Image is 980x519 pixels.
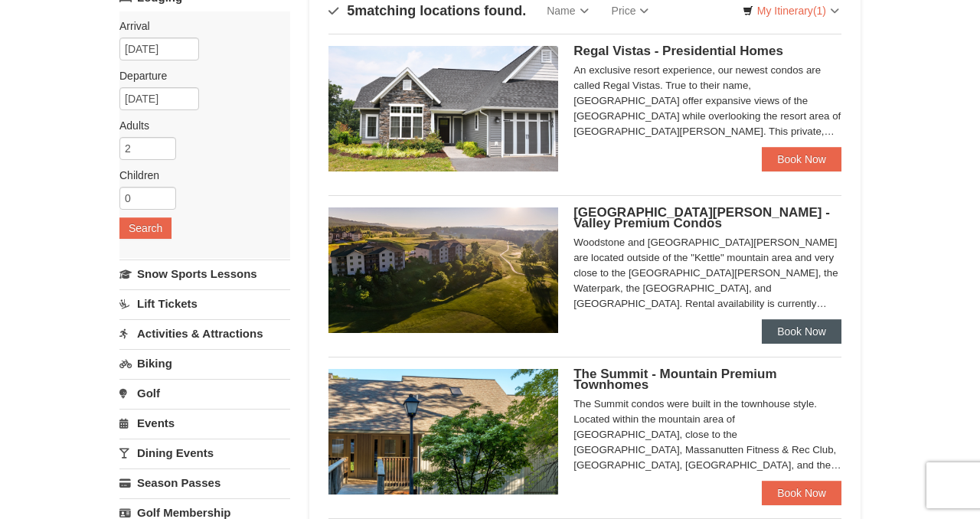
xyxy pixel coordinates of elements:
[762,319,841,344] a: Book Now
[119,468,290,497] a: Season Passes
[119,217,171,239] button: Search
[119,289,290,318] a: Lift Tickets
[328,46,558,171] img: 19218991-1-902409a9.jpg
[573,397,841,473] div: The Summit condos were built in the townhouse style. Located within the mountain area of [GEOGRAP...
[119,18,279,34] label: Arrival
[573,235,841,312] div: Woodstone and [GEOGRAPHIC_DATA][PERSON_NAME] are located outside of the "Kettle" mountain area an...
[119,168,279,183] label: Children
[119,68,279,83] label: Departure
[119,349,290,377] a: Biking
[573,44,783,58] span: Regal Vistas - Presidential Homes
[328,3,526,18] h4: matching locations found.
[347,3,354,18] span: 5
[328,369,558,495] img: 19219034-1-0eee7e00.jpg
[119,379,290,407] a: Golf
[573,205,830,230] span: [GEOGRAPHIC_DATA][PERSON_NAME] - Valley Premium Condos
[119,319,290,348] a: Activities & Attractions
[119,439,290,467] a: Dining Events
[573,367,776,392] span: The Summit - Mountain Premium Townhomes
[762,481,841,505] a: Book Now
[573,63,841,139] div: An exclusive resort experience, our newest condos are called Regal Vistas. True to their name, [G...
[328,207,558,333] img: 19219041-4-ec11c166.jpg
[119,259,290,288] a: Snow Sports Lessons
[762,147,841,171] a: Book Now
[119,409,290,437] a: Events
[813,5,826,17] span: (1)
[119,118,279,133] label: Adults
